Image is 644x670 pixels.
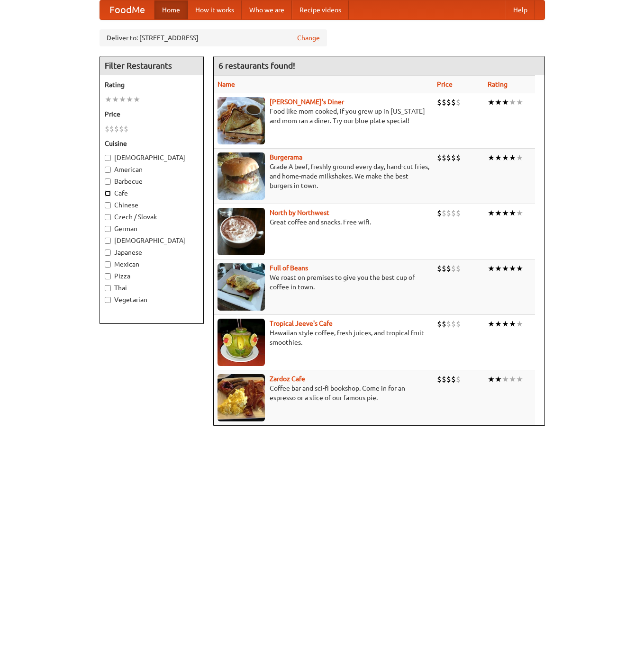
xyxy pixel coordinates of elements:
[105,94,112,105] li: ★
[502,319,509,329] li: ★
[509,319,516,329] li: ★
[488,374,495,384] li: ★
[437,374,442,384] li: $
[105,179,111,185] input: Barbecue
[292,0,349,19] a: Recipe videos
[270,375,305,383] a: Zardoz Cafe
[502,152,509,163] li: ★
[105,248,199,257] label: Japanese
[516,263,523,274] li: ★
[100,56,203,75] h4: Filter Restaurants
[112,94,119,105] li: ★
[188,0,242,19] a: How it works
[456,319,461,329] li: $
[105,165,199,174] label: American
[516,152,523,163] li: ★
[218,217,429,227] p: Great coffee and snacks. Free wifi.
[442,319,446,329] li: $
[270,153,302,161] b: Burgerama
[516,374,523,384] li: ★
[437,152,442,163] li: $
[495,208,502,218] li: ★
[105,200,199,210] label: Chinese
[437,319,442,329] li: $
[495,319,502,329] li: ★
[105,297,111,303] input: Vegetarian
[516,319,523,329] li: ★
[154,0,188,19] a: Home
[218,97,265,144] img: sallys.jpg
[506,0,535,19] a: Help
[451,208,456,218] li: $
[509,152,516,163] li: ★
[509,374,516,384] li: ★
[509,263,516,274] li: ★
[105,238,111,244] input: [DEMOGRAPHIC_DATA]
[488,319,495,329] li: ★
[105,109,199,119] h5: Price
[218,374,265,421] img: zardoz.jpg
[437,80,453,88] a: Price
[451,263,456,274] li: $
[218,384,429,402] p: Coffee bar and sci-fi bookshop. Come in for an espresso or a slice of our famous pie.
[446,263,451,274] li: $
[105,155,111,161] input: [DEMOGRAPHIC_DATA]
[105,153,199,162] label: [DEMOGRAPHIC_DATA]
[495,152,502,163] li: ★
[126,94,133,105] li: ★
[105,212,199,222] label: Czech / Slovak
[495,97,502,107] li: ★
[105,139,199,148] h5: Cuisine
[437,97,442,107] li: $
[105,283,199,293] label: Thai
[109,124,114,134] li: $
[502,208,509,218] li: ★
[446,208,451,218] li: $
[105,250,111,256] input: Japanese
[105,236,199,245] label: [DEMOGRAPHIC_DATA]
[516,208,523,218] li: ★
[502,374,509,384] li: ★
[270,320,333,327] b: Tropical Jeeve's Cafe
[456,374,461,384] li: $
[451,97,456,107] li: $
[495,263,502,274] li: ★
[218,273,429,292] p: We roast on premises to give you the best cup of coffee in town.
[105,261,111,268] input: Mexican
[218,80,235,88] a: Name
[456,263,461,274] li: $
[105,295,199,304] label: Vegetarian
[218,162,429,190] p: Grade A beef, freshly ground every day, hand-cut fries, and home-made milkshakes. We make the bes...
[270,209,329,216] a: North by Northwest
[105,167,111,173] input: American
[451,152,456,163] li: $
[456,208,461,218] li: $
[242,0,292,19] a: Who we are
[509,208,516,218] li: ★
[105,124,109,134] li: $
[100,29,327,46] div: Deliver to: [STREET_ADDRESS]
[437,263,442,274] li: $
[105,177,199,186] label: Barbecue
[442,152,446,163] li: $
[105,202,111,208] input: Chinese
[119,94,126,105] li: ★
[451,374,456,384] li: $
[509,97,516,107] li: ★
[456,97,461,107] li: $
[105,80,199,89] h5: Rating
[105,190,111,197] input: Cafe
[218,152,265,200] img: burgerama.jpg
[270,264,308,272] a: Full of Beans
[114,124,119,134] li: $
[495,374,502,384] li: ★
[119,124,124,134] li: $
[516,97,523,107] li: ★
[124,124,128,134] li: $
[105,259,199,269] label: Mexican
[270,98,344,106] a: [PERSON_NAME]'s Diner
[446,374,451,384] li: $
